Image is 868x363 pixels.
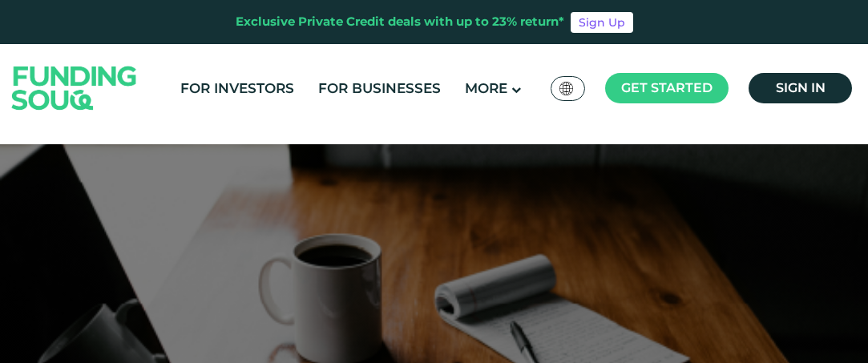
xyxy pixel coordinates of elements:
[465,80,507,96] span: More
[749,73,852,103] a: Sign in
[176,75,298,102] a: For Investors
[314,75,445,102] a: For Businesses
[621,80,713,95] span: Get started
[236,13,564,31] div: Exclusive Private Credit deals with up to 23% return*
[571,12,633,33] a: Sign Up
[776,80,826,95] span: Sign in
[559,82,574,95] img: SA Flag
